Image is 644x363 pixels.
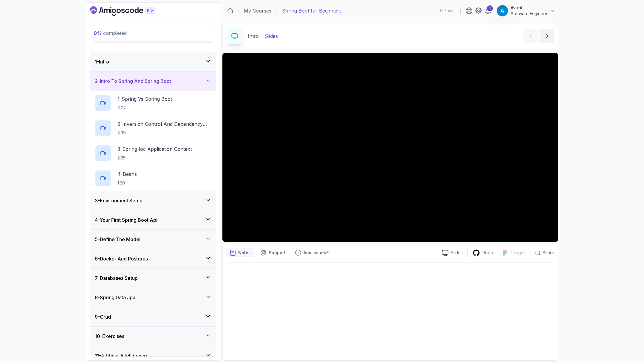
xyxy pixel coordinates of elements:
[90,269,216,288] button: 7-Databases Setup
[530,250,554,256] button: Share
[95,352,147,359] h3: 11 - Artificial Intelligence
[523,29,538,43] button: previous content
[95,274,138,282] h3: 7 - Databases Setup
[439,8,456,14] p: 17 Points
[90,307,216,326] button: 9-Crud
[90,288,216,307] button: 8-Spring Data Jpa
[94,30,102,36] span: 0 %
[117,180,137,186] p: 1:20
[90,230,216,249] button: 5-Define The Model
[95,120,211,136] button: 2-Inversion Control And Dependency Injection2:39
[226,248,254,257] button: notes button
[117,130,211,136] p: 2:39
[117,155,192,161] p: 2:25
[244,7,271,14] a: My Courses
[95,333,124,340] h3: 10 - Exercises
[95,216,157,224] h3: 4 - Your First Spring Boot Api
[95,294,135,301] h3: 8 - Spring Data Jpa
[511,11,547,17] p: Software Engineer
[265,32,278,40] p: Slides
[90,210,216,229] button: 4-Your First Spring Boot Api
[484,7,492,14] a: 1
[496,5,556,17] button: user profile imageAviralSoftware Engineer
[95,236,140,243] h3: 5 - Define The Model
[269,250,286,256] p: Support
[304,250,329,256] p: Any issues?
[95,170,211,187] button: 4-Beans1:20
[94,30,127,36] span: completed
[482,250,493,256] p: Repo
[487,5,493,11] div: 1
[90,72,216,91] button: 2-Intro To Spring And Spring Boot
[540,29,554,43] button: next content
[497,5,508,16] img: user profile image
[95,95,211,111] button: 1-Spring Vs Spring Boot2:02
[282,7,342,14] p: Spring Boot for Beginners
[292,248,332,257] button: Feedback button
[95,145,211,162] button: 3-Spring Ioc Application Context2:25
[117,95,172,103] p: 1 - Spring Vs Spring Boot
[238,250,251,256] p: Notes
[90,52,216,71] button: 1-Intro
[117,120,211,128] p: 2 - Inversion Control And Dependency Injection
[543,250,554,256] p: Share
[90,327,216,346] button: 10-Exercises
[511,5,547,11] p: Aviral
[90,6,168,16] a: Dashboard
[451,250,463,256] p: Slides
[437,250,467,256] a: Slides
[95,313,111,320] h3: 9 - Crud
[95,197,143,204] h3: 3 - Environment Setup
[95,77,171,85] h3: 2 - Intro To Spring And Spring Boot
[468,249,498,257] a: Repo
[117,145,192,153] p: 3 - Spring Ioc Application Context
[90,249,216,268] button: 6-Docker And Postgres
[90,191,216,210] button: 3-Environment Setup
[95,255,148,262] h3: 6 - Docker And Postgres
[95,58,109,65] h3: 1 - Intro
[117,170,137,178] p: 4 - Beans
[257,248,289,257] button: Support button
[117,105,172,111] p: 2:02
[227,8,233,14] a: Dashboard
[510,250,525,256] p: Designs
[248,32,259,40] p: Intro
